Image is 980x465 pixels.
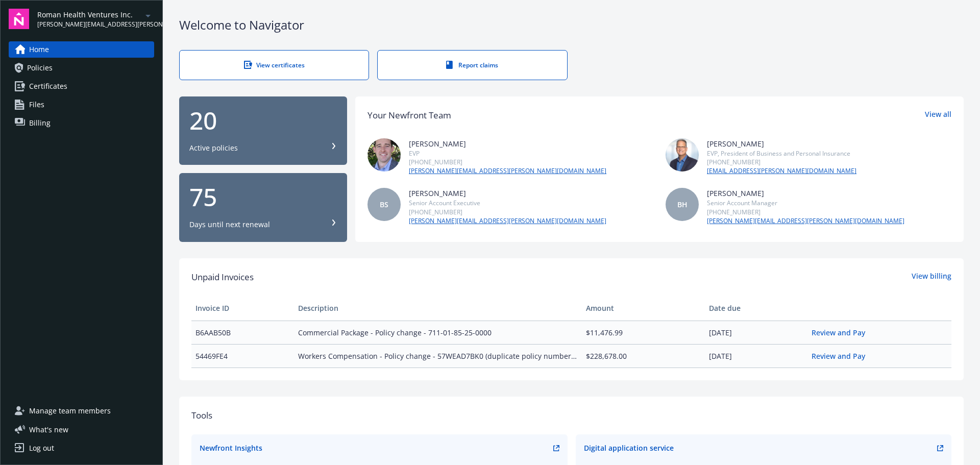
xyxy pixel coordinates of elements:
td: [DATE] [705,344,807,368]
td: 54469FE4 [191,344,294,368]
th: Description [294,296,581,321]
div: [PERSON_NAME] [707,188,904,199]
th: Invoice ID [191,296,294,321]
div: 20 [189,108,337,133]
div: Senior Account Manager [707,199,904,207]
div: [PHONE_NUMBER] [707,158,856,166]
div: Active policies [189,143,238,153]
td: $228,678.00 [582,344,705,368]
div: View certificates [200,61,348,69]
span: Files [29,96,44,113]
div: Report claims [398,61,546,69]
span: Workers Compensation - Policy change - 57WEAD7BK0 (duplicate policy number #1) [298,351,577,361]
span: Roman Health Ventures Inc. [37,9,142,20]
div: Your Newfront Team [367,109,451,122]
a: Policies [9,60,154,76]
a: View all [925,109,951,122]
a: Manage team members [9,403,154,419]
img: photo [666,138,699,172]
div: Newfront Insights [200,443,262,453]
span: Manage team members [29,403,111,419]
div: [PERSON_NAME] [409,188,606,199]
button: What's new [9,424,85,435]
span: Unpaid Invoices [191,271,254,284]
a: [PERSON_NAME][EMAIL_ADDRESS][PERSON_NAME][DOMAIN_NAME] [409,216,606,226]
div: 75 [189,185,337,209]
span: Commercial Package - Policy change - 711-01-85-25-0000 [298,327,577,338]
div: [PHONE_NUMBER] [409,158,606,166]
span: What ' s new [29,424,68,435]
div: Senior Account Executive [409,199,606,207]
a: Report claims [377,50,567,80]
span: Policies [27,60,53,76]
span: BS [380,199,388,210]
a: Review and Pay [812,328,873,337]
th: Date due [705,296,807,321]
span: BH [677,199,688,210]
div: Tools [191,409,951,422]
div: EVP [409,149,606,158]
a: Certificates [9,78,154,94]
div: EVP, President of Business and Personal Insurance [707,149,856,158]
div: Days until next renewal [189,219,270,230]
div: [PHONE_NUMBER] [409,208,606,216]
a: View certificates [179,50,369,80]
button: Roman Health Ventures Inc.[PERSON_NAME][EMAIL_ADDRESS][PERSON_NAME][DOMAIN_NAME]arrowDropDown [37,9,154,29]
span: Home [29,41,49,58]
th: Amount [582,296,705,321]
a: [PERSON_NAME][EMAIL_ADDRESS][PERSON_NAME][DOMAIN_NAME] [409,166,606,176]
span: [PERSON_NAME][EMAIL_ADDRESS][PERSON_NAME][DOMAIN_NAME] [37,20,142,29]
div: [PERSON_NAME] [409,138,606,149]
img: photo [367,138,401,172]
a: Billing [9,115,154,131]
div: Digital application service [584,443,674,453]
div: [PHONE_NUMBER] [707,208,904,216]
span: Billing [29,115,51,131]
div: Welcome to Navigator [179,16,964,34]
td: B6AAB50B [191,321,294,344]
a: View billing [912,271,951,284]
a: Files [9,96,154,113]
a: Home [9,41,154,58]
img: navigator-logo.svg [9,9,29,29]
button: 20Active policies [179,96,347,165]
td: $11,476.99 [582,321,705,344]
a: arrowDropDown [142,9,154,21]
a: [EMAIL_ADDRESS][PERSON_NAME][DOMAIN_NAME] [707,166,856,176]
button: 75Days until next renewal [179,173,347,242]
div: Log out [29,440,54,456]
a: [PERSON_NAME][EMAIL_ADDRESS][PERSON_NAME][DOMAIN_NAME] [707,216,904,226]
div: [PERSON_NAME] [707,138,856,149]
span: Certificates [29,78,67,94]
td: [DATE] [705,321,807,344]
a: Review and Pay [812,351,873,361]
